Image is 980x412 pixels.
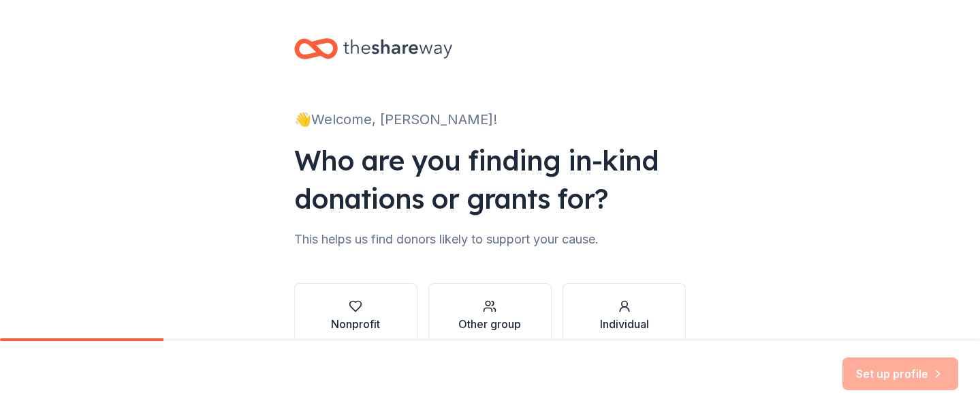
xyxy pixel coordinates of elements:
div: Other group [458,316,521,332]
div: This helps us find donors likely to support your cause. [294,229,686,250]
div: 👋 Welcome, [PERSON_NAME]! [294,108,686,130]
div: Nonprofit [331,316,380,332]
div: Who are you finding in-kind donations or grants for? [294,141,686,218]
button: Other group [428,283,552,349]
button: Nonprofit [294,283,417,349]
div: Individual [600,316,649,332]
button: Individual [563,283,686,349]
